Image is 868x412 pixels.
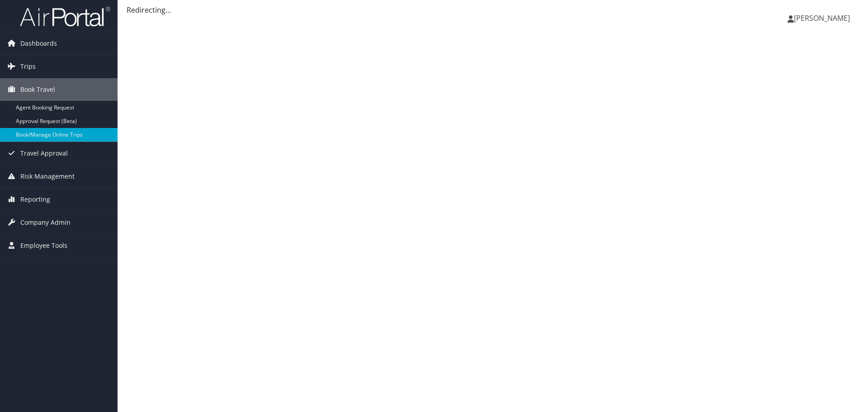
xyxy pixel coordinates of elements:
[20,78,55,101] span: Book Travel
[20,32,57,55] span: Dashboards
[20,234,67,257] span: Employee Tools
[20,6,110,27] img: airportal-logo.png
[20,211,71,234] span: Company Admin
[127,5,859,15] div: Redirecting...
[20,55,36,78] span: Trips
[20,165,75,188] span: Risk Management
[20,142,68,165] span: Travel Approval
[788,5,859,32] a: [PERSON_NAME]
[20,188,50,211] span: Reporting
[794,13,850,23] span: [PERSON_NAME]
